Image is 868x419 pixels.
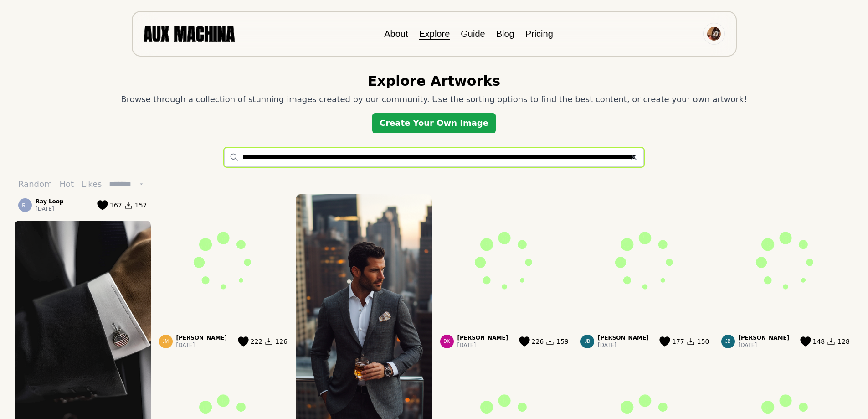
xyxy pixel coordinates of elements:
[121,93,747,106] p: Browse through a collection of stunning images created by our community. Use the sorting options ...
[135,201,147,210] span: 157
[532,337,544,346] span: 226
[251,337,263,346] span: 222
[18,198,32,212] div: Ray Loop
[419,29,450,39] a: Explore
[577,194,713,331] img: Loading...
[124,200,147,210] button: 157
[461,29,485,39] a: Guide
[56,174,78,194] button: Hot
[238,336,263,347] button: 222
[36,198,64,205] p: Ray Loop
[827,336,850,347] button: 128
[384,29,408,39] a: About
[739,334,790,341] p: [PERSON_NAME]
[457,334,508,341] p: [PERSON_NAME]
[159,335,173,348] div: James Mondea
[813,337,825,346] span: 148
[155,194,292,331] img: Loading...
[176,334,227,341] p: [PERSON_NAME]
[36,205,64,212] p: [DATE]
[585,339,590,344] span: JB
[144,26,235,41] img: AUX MACHINA
[368,73,500,89] h2: Explore Artworks
[496,29,514,39] a: Blog
[725,339,731,344] span: JB
[598,334,649,341] p: [PERSON_NAME]
[598,341,649,349] p: [DATE]
[110,201,122,210] span: 167
[372,113,496,133] a: Create Your Own Image
[739,341,790,349] p: [DATE]
[264,336,288,347] button: 126
[77,174,105,194] button: Likes
[22,203,28,208] span: RL
[525,29,553,39] a: Pricing
[580,335,594,348] div: John Barco
[556,337,569,346] span: 159
[275,337,288,346] span: 126
[444,339,450,344] span: DK
[15,174,56,194] button: Random
[800,336,825,347] button: 148
[686,336,709,347] button: 150
[545,336,569,347] button: 159
[672,337,684,346] span: 177
[659,336,684,347] button: 177
[440,335,454,348] div: Dan Kwarz
[697,337,709,346] span: 150
[519,336,544,347] button: 226
[837,337,850,346] span: 128
[457,341,508,349] p: [DATE]
[176,341,227,349] p: [DATE]
[97,200,122,210] button: 167
[437,194,573,331] img: Loading...
[707,27,721,41] img: Avatar
[163,339,169,344] span: JM
[718,194,854,331] img: Loading...
[721,335,735,348] div: John Barco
